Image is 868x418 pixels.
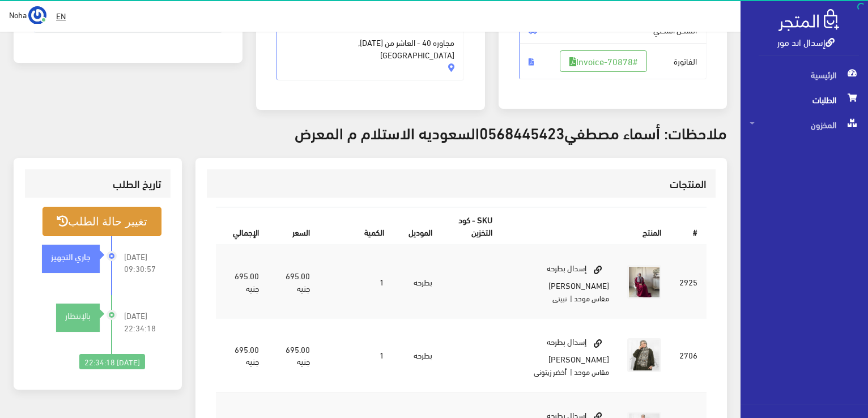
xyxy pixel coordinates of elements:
[670,318,707,392] td: 2706
[750,112,859,137] span: المخزون
[14,123,727,141] h3: ملاحظات: أسماء مصطفي0568445423السعوديه الاستلام م المعرض
[42,207,161,236] button: تغيير حالة الطلب
[9,6,46,24] a: ... Noha
[124,309,161,334] span: [DATE] 22:34:18
[441,208,501,245] th: SKU - كود التخزين
[519,43,707,79] span: الفاتورة
[393,245,441,318] td: بطرحه
[34,178,161,189] h3: تاريخ الطلب
[560,50,647,72] a: #Invoice-70878
[124,250,161,275] span: [DATE] 09:30:57
[741,87,868,112] a: الطلبات
[51,250,91,262] strong: جاري التجهيز
[741,112,868,137] a: المخزون
[750,87,859,112] span: الطلبات
[393,318,441,392] td: بطرحه
[28,6,46,24] img: ...
[319,245,393,318] td: 1
[393,208,441,245] th: الموديل
[777,33,835,50] a: إسدال اند مور
[319,208,393,245] th: الكمية
[56,309,100,322] div: بالإنتظار
[574,291,609,305] small: مقاس موحد
[778,9,839,31] img: .
[501,318,618,392] td: إسدال بطرحه [PERSON_NAME]
[216,208,268,245] th: اﻹجمالي
[216,245,268,318] td: 695.00 جنيه
[534,365,572,378] small: | أخضر زيتونى
[268,318,319,392] td: 695.00 جنيه
[670,245,707,318] td: 2925
[9,7,27,22] span: Noha
[216,318,268,392] td: 695.00 جنيه
[501,245,618,318] td: إسدال بطرحه [PERSON_NAME]
[268,208,319,245] th: السعر
[79,354,145,370] div: [DATE] 22:34:18
[501,208,670,245] th: المنتج
[552,291,572,305] small: | نبيتى
[56,8,66,23] u: EN
[670,208,707,245] th: #
[216,178,707,189] h3: المنتجات
[319,318,393,392] td: 1
[268,245,319,318] td: 695.00 جنيه
[741,62,868,87] a: الرئيسية
[750,62,859,87] span: الرئيسية
[574,365,609,378] small: مقاس موحد
[52,6,70,26] a: EN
